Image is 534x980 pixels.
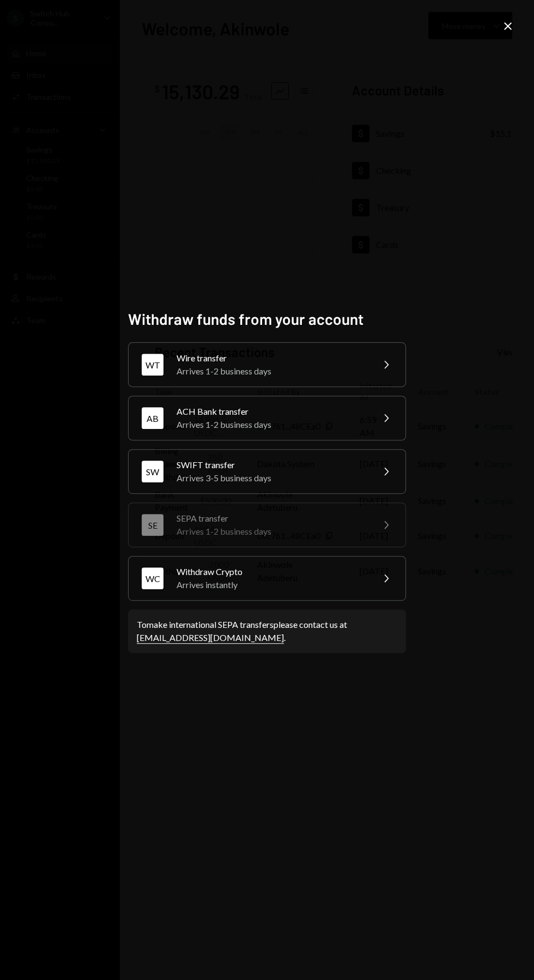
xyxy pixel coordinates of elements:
button: SWSWIFT transferArrives 3-5 business days [128,449,406,494]
div: Arrives instantly [177,578,366,591]
div: WT [142,354,163,376]
div: Arrives 1-2 business days [177,418,366,431]
h2: Withdraw funds from your account [128,308,406,330]
button: WTWire transferArrives 1-2 business days [128,342,406,387]
div: AB [142,407,163,429]
div: Arrives 3-5 business days [177,471,366,485]
div: Withdraw Crypto [177,565,366,578]
button: SESEPA transferArrives 1-2 business days [128,503,406,547]
div: Arrives 1-2 business days [177,365,366,378]
div: Wire transfer [177,352,366,365]
div: SW [142,461,163,482]
div: To make international SEPA transfers please contact us at . [137,618,397,644]
div: SE [142,514,163,536]
div: WC [142,567,163,589]
a: [EMAIL_ADDRESS][DOMAIN_NAME] [137,632,284,644]
div: Arrives 1-2 business days [177,525,366,538]
button: ABACH Bank transferArrives 1-2 business days [128,396,406,440]
button: WCWithdraw CryptoArrives instantly [128,556,406,601]
div: SEPA transfer [177,512,366,525]
div: ACH Bank transfer [177,405,366,418]
div: SWIFT transfer [177,458,366,471]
